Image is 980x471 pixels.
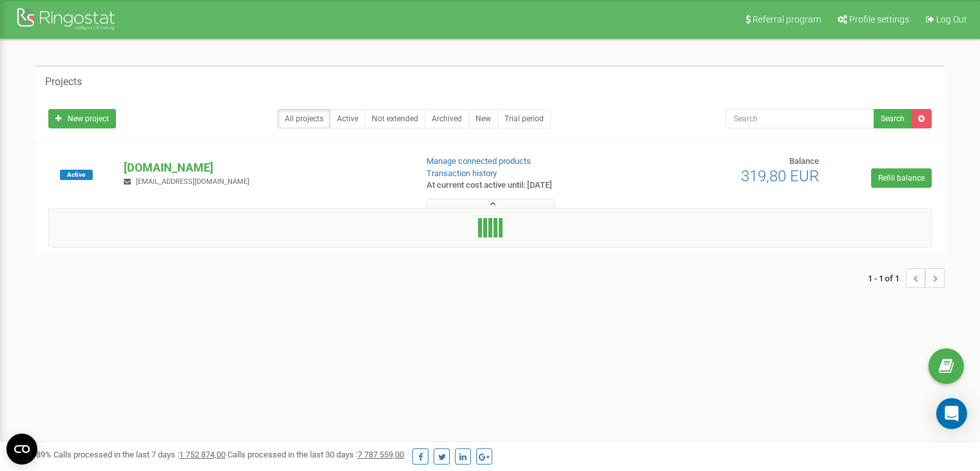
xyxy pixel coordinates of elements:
[871,168,932,188] a: Refill balance
[868,256,945,301] nav: ...
[868,268,906,288] span: 1 - 1 of 1
[753,14,821,25] span: Referral program
[468,109,498,128] a: New
[427,179,633,192] p: At current cost active until: [DATE]
[278,109,331,128] a: All projects
[53,450,226,459] span: Calls processed in the last 7 days :
[227,450,404,459] span: Calls processed in the last 30 days :
[330,109,365,128] a: Active
[497,109,551,128] a: Trial period
[789,156,819,166] span: Balance
[427,156,531,166] a: Manage connected products
[45,76,82,88] h5: Projects
[427,168,497,178] a: Transaction history
[48,109,116,128] a: New project
[936,398,967,429] div: Open Intercom Messenger
[60,170,93,180] span: Active
[6,434,37,465] button: Open CMP widget
[136,177,249,186] span: [EMAIL_ADDRESS][DOMAIN_NAME]
[365,109,425,128] a: Not extended
[725,109,874,128] input: Search
[358,450,404,459] u: 7 787 559,00
[741,167,819,185] span: 319,80 EUR
[179,450,226,459] u: 1 752 874,00
[849,14,909,25] span: Profile settings
[936,14,967,25] span: Log Out
[425,109,469,128] a: Archived
[124,159,405,176] p: [DOMAIN_NAME]
[874,109,912,128] button: Search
